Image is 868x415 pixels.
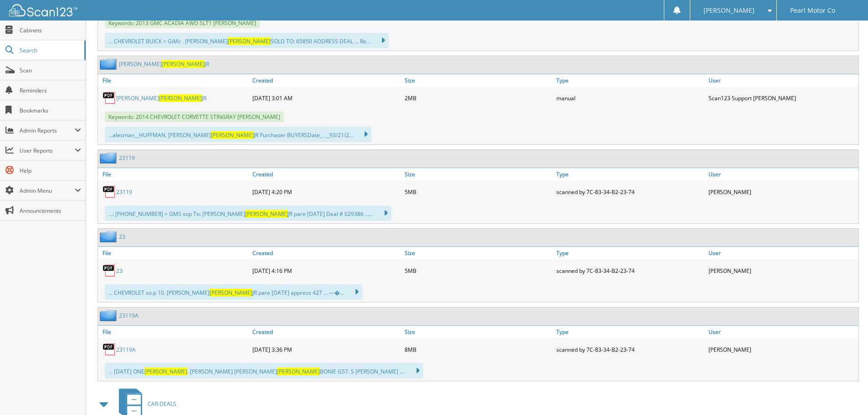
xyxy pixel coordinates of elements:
div: scanned by 7C-83-34-B2-23-74 [554,340,706,359]
div: [DATE] 4:16 PM [250,261,402,280]
span: [PERSON_NAME] [162,60,205,68]
span: Cabinets [20,26,81,34]
div: [DATE] 4:20 PM [250,183,402,201]
img: PDF.png [103,91,116,105]
a: Size [402,74,555,87]
div: 5MB [402,183,555,201]
span: Keywords: 2013 GMC ACADIA AWD SLT1 [PERSON_NAME] [105,18,260,28]
span: Scan [20,67,81,74]
span: [PERSON_NAME] [211,131,254,139]
a: Created [250,247,402,259]
span: [PERSON_NAME] [228,37,271,45]
a: File [98,247,250,259]
img: folder2.png [100,152,119,164]
div: ... [DATE] ONE . [PERSON_NAME] [PERSON_NAME] BONIE G57. S [PERSON_NAME] .... [105,363,423,379]
a: Created [250,74,402,87]
div: 8MB [402,340,555,359]
a: Created [250,326,402,338]
img: PDF.png [103,264,116,277]
div: 2MB [402,89,555,107]
span: User Reports [20,147,75,154]
div: [PERSON_NAME] [706,340,858,359]
a: Created [250,168,402,180]
div: ...: [PHONE_NUMBER] = GMS sop To: [PERSON_NAME] JR pare [DATE] Deal # 029386 ...... [105,205,391,221]
span: Pearl Motor Co [790,8,835,13]
img: PDF.png [103,185,116,199]
a: User [706,247,858,259]
div: manual [554,89,706,107]
a: Type [554,326,706,338]
span: [PERSON_NAME] [245,210,288,218]
span: [PERSON_NAME] [210,289,252,297]
div: ...alesman__HUFFMAN, [PERSON_NAME] JR Purchaser BUYERSDate_. __93/21/2... [105,127,371,142]
a: [PERSON_NAME][PERSON_NAME]JR [116,94,206,102]
span: [PERSON_NAME] [704,8,755,13]
a: User [706,74,858,87]
img: folder2.png [100,58,119,70]
a: Size [402,247,555,259]
div: [DATE] 3:36 PM [250,340,402,359]
a: 23 [119,233,125,241]
a: 23119A [119,312,139,319]
div: scanned by 7C-83-34-B2-23-74 [554,183,706,201]
a: File [98,74,250,87]
div: ... CHEVROLET BUICK = GiMc . [PERSON_NAME] SOLD TO: 65850 ADDRESS DEAL ... Re... [105,33,389,48]
div: [PERSON_NAME] [706,261,858,280]
div: scanned by 7C-83-34-B2-23-74 [554,261,706,280]
span: [PERSON_NAME] [159,94,202,102]
span: [PERSON_NAME] [277,368,320,375]
a: Type [554,168,706,180]
a: Type [554,247,706,259]
span: Admin Reports [20,127,75,134]
img: scan123-logo-white.svg [9,4,77,16]
div: [PERSON_NAME] [706,183,858,201]
span: Announcements [20,207,81,215]
iframe: Chat Widget [822,371,868,415]
a: Size [402,326,555,338]
div: [DATE] 3:01 AM [250,89,402,107]
img: PDF.png [103,343,116,356]
a: User [706,326,858,338]
div: Scan123 Support [PERSON_NAME] [706,89,858,107]
div: ... CHEVROLET so.p 10. [PERSON_NAME] JR pare [DATE] appress 427 ... —�... [105,284,362,300]
a: 23 [116,267,123,275]
a: File [98,326,250,338]
span: Bookmarks [20,107,81,114]
img: folder2.png [100,310,119,321]
a: File [98,168,250,180]
a: Type [554,74,706,87]
img: folder2.png [100,231,119,242]
a: Size [402,168,555,180]
a: 23119 [116,188,132,196]
span: Admin Menu [20,187,75,195]
span: CAR DEALS [148,400,176,408]
span: [PERSON_NAME] [144,368,187,375]
a: [PERSON_NAME][PERSON_NAME]JR [119,60,209,68]
span: Keywords: 2014 CHEVROLET CORVETTE STINGRAY [PERSON_NAME] [105,112,284,122]
a: 23119A [116,346,136,354]
a: 23119 [119,154,135,162]
span: Search [20,46,80,54]
a: User [706,168,858,180]
span: Reminders [20,87,81,94]
span: Help [20,167,81,174]
div: 5MB [402,261,555,280]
